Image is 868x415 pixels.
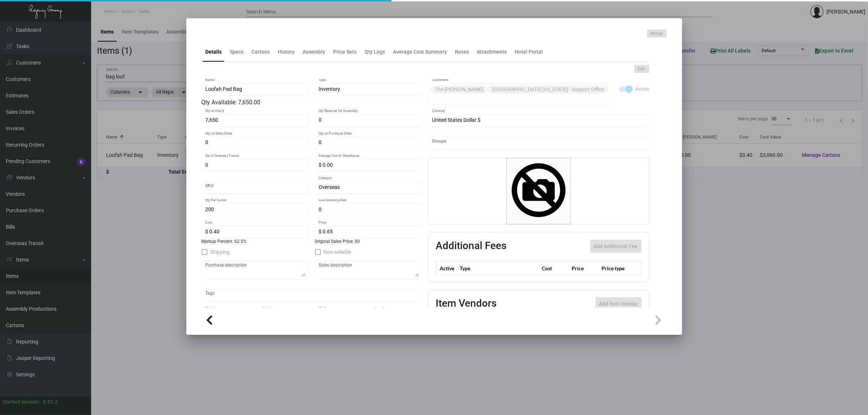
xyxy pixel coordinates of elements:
[436,262,458,275] th: Active
[488,85,608,94] mat-chip: [GEOGRAPHIC_DATA] [US_STATE] - Support Office
[515,48,543,56] div: Hotel Portal
[647,30,667,38] button: Merge
[458,262,540,275] th: Type
[570,262,600,275] th: Price
[634,65,649,73] button: Edit
[365,48,385,56] div: Qty Logs
[303,48,326,56] div: Assembly
[3,398,40,406] div: Current version:
[436,240,507,253] h2: Additional Fees
[455,48,469,56] div: Notes
[43,398,58,406] div: 0.51.2
[590,240,642,253] button: Add Additional Fee
[600,262,632,275] th: Price type
[635,85,649,93] span: Active
[436,297,497,310] h2: Item Vendors
[202,98,423,107] div: Qty Available: 7,650.00
[431,85,488,94] mat-chip: The [PERSON_NAME]
[599,301,638,307] span: Add item Vendor
[540,262,570,275] th: Cost
[230,48,244,56] div: Specs
[210,248,230,256] span: Shipping
[252,48,270,56] div: Cartons
[393,48,447,56] div: Average Cost Summary
[594,243,638,249] span: Add Additional Fee
[334,48,357,56] div: Price Sets
[477,48,507,56] div: Attachments
[206,48,222,56] div: Details
[638,66,646,72] span: Edit
[278,48,295,56] div: History
[432,140,645,146] input: Add new..
[651,31,663,37] span: Merge
[324,248,351,256] span: Non-sellable
[596,297,642,310] button: Add item Vendor
[432,95,610,101] input: Add new..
